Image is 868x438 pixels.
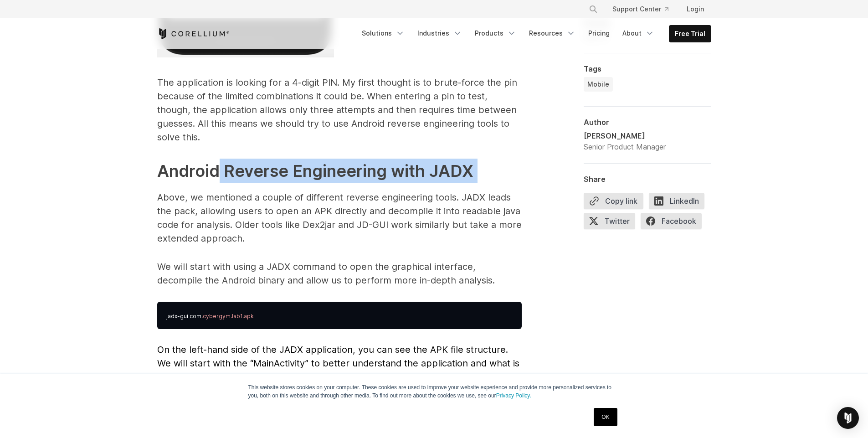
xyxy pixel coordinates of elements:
[594,408,617,426] a: OK
[583,25,615,41] a: Pricing
[649,193,710,213] a: LinkedIn
[157,28,230,39] a: Corellium Home
[584,77,613,92] a: Mobile
[524,25,581,41] a: Resources
[356,25,711,42] div: Navigation Menu
[412,25,467,41] a: Industries
[649,193,704,209] span: LinkedIn
[584,64,711,73] div: Tags
[641,213,707,233] a: Facebook
[356,25,410,41] a: Solutions
[248,383,620,400] p: This website stores cookies on your computer. These cookies are used to improve your website expe...
[157,260,522,287] p: We will start with using a JADX command to open the graphical interface, decompile the Android bi...
[584,213,641,233] a: Twitter
[166,313,201,319] span: jadx-gui com
[585,1,601,17] button: Search
[584,175,711,184] div: Share
[496,392,531,399] a: Privacy Policy.
[584,118,711,127] div: Author
[578,1,711,17] div: Navigation Menu
[584,213,635,229] span: Twitter
[584,130,666,141] div: [PERSON_NAME]
[157,76,522,144] p: The application is looking for a 4-digit PIN. My first thought is to brute-force the pin because ...
[201,313,254,319] span: .cybergym.lab1.apk
[837,407,859,429] div: Open Intercom Messenger
[584,193,643,209] button: Copy link
[157,344,519,382] span: On the left-hand side of the JADX application, you can see the APK file structure. We will start ...
[469,25,522,41] a: Products
[157,191,522,245] p: Above, we mentioned a couple of different reverse engineering tools. JADX leads the pack, allowin...
[584,141,666,152] div: Senior Product Manager
[617,25,660,41] a: About
[157,161,473,181] strong: Android Reverse Engineering with JADX
[605,1,676,17] a: Support Center
[669,26,711,42] a: Free Trial
[679,1,711,17] a: Login
[641,213,702,229] span: Facebook
[587,80,609,89] span: Mobile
